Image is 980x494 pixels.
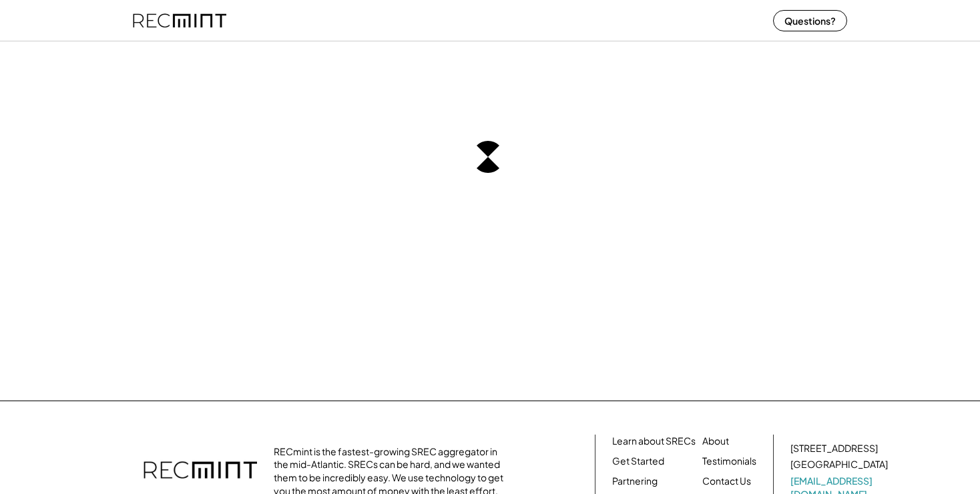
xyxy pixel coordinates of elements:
a: Get Started [612,455,664,468]
a: Partnering [612,475,658,488]
a: Testimonials [702,455,756,468]
a: Contact Us [702,475,751,488]
div: [STREET_ADDRESS] [790,442,878,455]
img: recmint-logotype%403x%20%281%29.jpeg [133,3,226,38]
button: Questions? [773,10,847,31]
a: Learn about SRECs [612,435,696,448]
a: About [702,435,729,448]
div: [GEOGRAPHIC_DATA] [790,458,888,471]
